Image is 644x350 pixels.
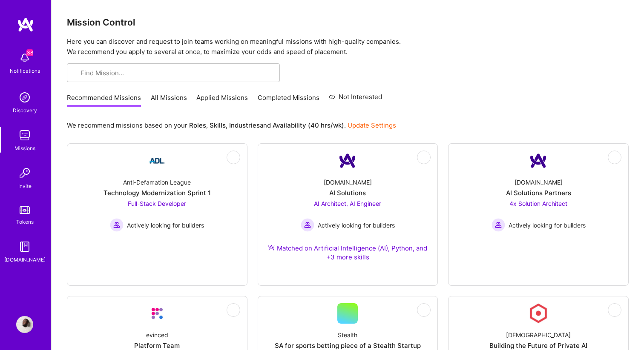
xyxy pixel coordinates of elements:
[611,307,618,313] i: icon EyeClosed
[151,93,187,107] a: All Missions
[301,218,314,232] img: Actively looking for builders
[18,182,32,191] div: Invite
[337,151,358,171] img: Company Logo
[509,200,567,207] span: 4x Solution Architect
[348,121,396,129] a: Update Settings
[489,341,587,350] div: Building the Future of Private AI
[67,121,396,130] p: We recommend missions based on your , , and .
[14,144,35,153] div: Missions
[16,165,33,182] img: Invite
[67,93,141,107] a: Recommended Missions
[230,307,237,313] i: icon EyeClosed
[189,121,206,129] b: Roles
[338,330,357,339] div: Stealth
[515,178,563,187] div: [DOMAIN_NAME]
[492,218,505,232] img: Actively looking for builders
[16,89,33,106] img: discovery
[258,93,319,107] a: Completed Missions
[528,303,549,324] img: Company Logo
[110,218,124,232] img: Actively looking for builders
[210,121,226,129] b: Skills
[80,68,273,77] input: Find Mission...
[17,17,34,32] img: logo
[329,92,382,107] a: Not Interested
[229,121,260,129] b: Industries
[67,17,629,28] h3: Mission Control
[230,154,237,161] i: icon EyeClosed
[147,151,167,171] img: Company Logo
[268,244,275,251] img: Ateam Purple Icon
[74,151,240,232] a: Company LogoAnti-Defamation LeagueTechnology Modernization Sprint 1Full-Stack Developer Actively ...
[13,106,37,115] div: Discovery
[147,303,167,324] img: Company Logo
[10,66,40,75] div: Notifications
[275,341,421,350] div: SA for sports betting piece of a Stealth Startup
[324,178,372,187] div: [DOMAIN_NAME]
[134,341,180,350] div: Platform Team
[16,217,34,226] div: Tokens
[16,127,33,144] img: teamwork
[127,221,204,230] span: Actively looking for builders
[4,255,46,264] div: [DOMAIN_NAME]
[329,188,366,197] div: AI Solutions
[196,93,248,107] a: Applied Missions
[26,49,33,56] span: 38
[74,70,80,77] i: icon SearchGrey
[506,330,571,339] div: [DEMOGRAPHIC_DATA]
[528,151,549,171] img: Company Logo
[273,121,344,129] b: Availability (40 hrs/wk)
[16,49,33,66] img: bell
[67,37,629,57] p: Here you can discover and request to join teams working on meaningful missions with high-quality ...
[123,178,191,187] div: Anti-Defamation League
[611,154,618,161] i: icon EyeClosed
[14,316,35,333] a: User Avatar
[103,188,211,197] div: Technology Modernization Sprint 1
[420,307,427,313] i: icon EyeClosed
[20,206,30,214] img: tokens
[509,221,586,230] span: Actively looking for builders
[128,200,186,207] span: Full-Stack Developer
[314,200,381,207] span: AI Architect, AI Engineer
[16,238,33,255] img: guide book
[455,151,621,232] a: Company Logo[DOMAIN_NAME]AI Solutions Partners4x Solution Architect Actively looking for builders...
[265,244,431,262] div: Matched on Artificial Intelligence (AI), Python, and +3 more skills
[420,154,427,161] i: icon EyeClosed
[318,221,395,230] span: Actively looking for builders
[265,151,431,272] a: Company Logo[DOMAIN_NAME]AI SolutionsAI Architect, AI Engineer Actively looking for buildersActiv...
[16,316,33,333] img: User Avatar
[506,188,571,197] div: AI Solutions Partners
[146,330,168,339] div: evinced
